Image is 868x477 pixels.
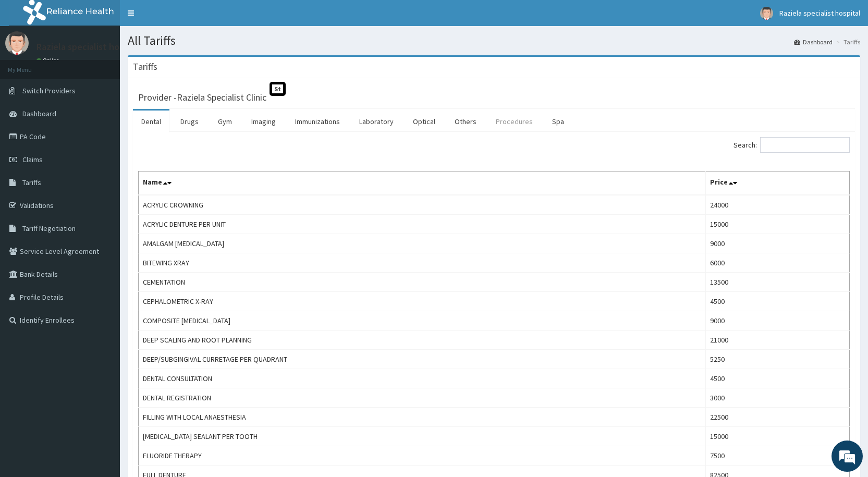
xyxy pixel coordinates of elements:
td: 24000 [705,195,849,215]
td: 5250 [705,350,849,369]
td: DENTAL CONSULTATION [139,369,706,388]
th: Price [705,172,849,195]
td: ACRYLIC CROWNING [139,195,706,215]
span: Claims [22,155,43,164]
span: Dashboard [22,109,56,118]
td: CEMENTATION [139,273,706,292]
td: [MEDICAL_DATA] SEALANT PER TOOTH [139,427,706,446]
a: Dental [133,111,169,132]
p: Raziela specialist hospital [36,42,142,52]
td: FILLING WITH LOCAL ANAESTHESIA [139,408,706,427]
td: DEEP/SUBGINGIVAL CURRETAGE PER QUADRANT [139,350,706,369]
td: CEPHALOMETRIC X-RAY [139,292,706,311]
span: Tariff Negotiation [22,224,76,233]
a: Imaging [243,111,284,132]
td: ACRYLIC DENTURE PER UNIT [139,215,706,234]
td: BITEWING XRAY [139,253,706,273]
td: 9000 [705,311,849,331]
td: 15000 [705,215,849,234]
input: Search: [760,137,850,153]
a: Dashboard [794,38,833,46]
td: 4500 [705,292,849,311]
label: Search: [733,137,850,153]
td: 22500 [705,408,849,427]
td: 9000 [705,234,849,253]
span: St [270,82,286,96]
th: Name [139,172,706,195]
h3: Provider - Raziela Specialist Clinic [138,93,266,102]
a: Immunizations [287,111,348,132]
td: 21000 [705,331,849,350]
span: Raziela specialist hospital [779,8,860,18]
span: Tariffs [22,178,41,187]
a: Gym [210,111,240,132]
td: 15000 [705,427,849,446]
td: 13500 [705,273,849,292]
td: COMPOSITE [MEDICAL_DATA] [139,311,706,331]
a: Others [446,111,485,132]
td: 3000 [705,388,849,408]
td: 6000 [705,253,849,273]
td: FLUORIDE THERAPY [139,446,706,466]
td: DENTAL REGISTRATION [139,388,706,408]
a: Spa [544,111,572,132]
td: AMALGAM [MEDICAL_DATA] [139,234,706,253]
img: User Image [5,31,29,55]
img: User Image [760,7,773,20]
a: Procedures [487,111,541,132]
a: Drugs [172,111,207,132]
span: Switch Providers [22,86,76,95]
a: Online [36,57,62,64]
h1: All Tariffs [128,34,860,47]
td: DEEP SCALING AND ROOT PLANNING [139,331,706,350]
td: 7500 [705,446,849,466]
a: Optical [405,111,444,132]
li: Tariffs [834,38,860,46]
h3: Tariffs [133,62,157,71]
a: Laboratory [351,111,402,132]
td: 4500 [705,369,849,388]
